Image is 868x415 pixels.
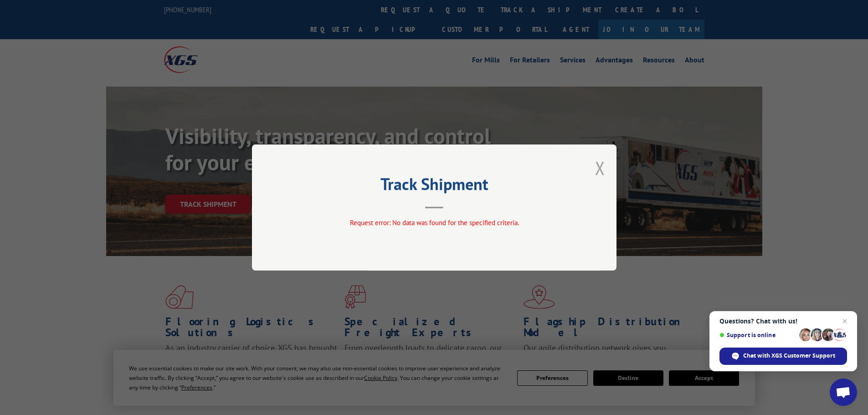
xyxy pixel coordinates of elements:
button: Close modal [595,156,605,180]
span: Request error: No data was found for the specified criteria. [349,218,519,227]
span: Chat with XGS Customer Support [743,352,835,360]
div: Open chat [830,379,857,406]
h2: Track Shipment [298,178,571,195]
span: Close chat [839,316,850,327]
div: Chat with XGS Customer Support [719,348,847,365]
span: Questions? Chat with us! [719,318,847,325]
span: Support is online [719,332,796,338]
